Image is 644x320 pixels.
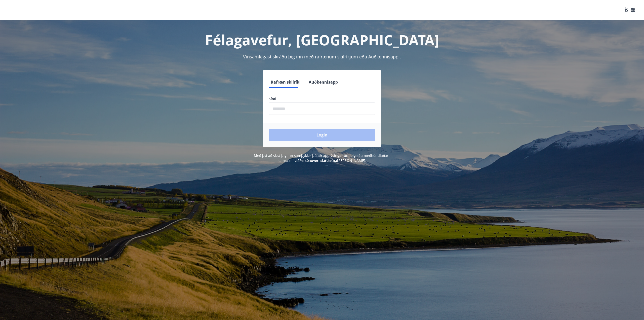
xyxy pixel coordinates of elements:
span: Með því að skrá þig inn samþykkir þú að upplýsingar um þig séu meðhöndlaðar í samræmi við [PERSON... [254,153,390,163]
label: Sími [269,96,375,101]
button: ÍS [622,6,638,15]
a: Persónuverndarstefna [299,158,337,163]
h1: Félagavefur, [GEOGRAPHIC_DATA] [147,30,497,49]
button: Auðkennisapp [307,76,340,88]
button: Rafræn skilríki [269,76,303,88]
span: Vinsamlegast skráðu þig inn með rafrænum skilríkjum eða Auðkennisappi. [243,54,401,60]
